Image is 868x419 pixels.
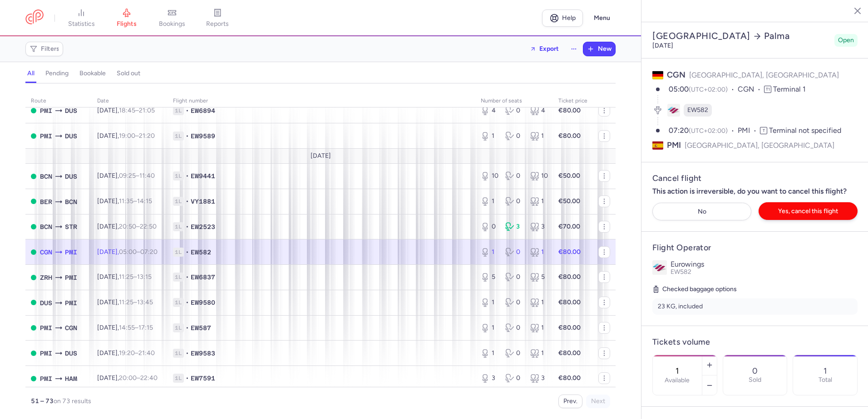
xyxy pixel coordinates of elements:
[186,248,189,257] span: •
[65,374,77,384] span: Hamburg Airport, Hamburg, Germany
[173,374,184,383] span: 1L
[25,94,92,108] th: route
[173,197,184,206] span: 1L
[119,248,137,256] time: 05:00
[481,374,498,383] div: 3
[140,223,157,230] time: 22:50
[588,10,616,27] button: Menu
[191,248,211,257] span: EW582
[26,42,63,56] button: Filters
[65,298,77,308] span: PMI
[530,349,547,358] div: 1
[530,222,547,231] div: 3
[25,10,44,26] a: CitizenPlane red outlined logo
[553,94,593,108] th: Ticket price
[669,126,689,135] time: 07:20
[119,298,153,306] span: –
[119,223,136,230] time: 20:50
[119,298,133,306] time: 11:25
[652,30,831,42] h2: [GEOGRAPHIC_DATA] Palma
[191,106,215,115] span: EW6894
[530,298,547,307] div: 1
[97,248,158,256] span: [DATE],
[137,298,153,306] time: 13:45
[669,85,689,93] time: 05:00
[685,140,834,151] span: [GEOGRAPHIC_DATA], [GEOGRAPHIC_DATA]
[40,348,52,358] span: Son Sant Joan Airport, Palma, Spain
[140,374,158,382] time: 22:40
[119,223,157,230] span: –
[760,127,767,134] span: T
[505,248,523,257] div: 0
[139,172,155,180] time: 11:40
[173,273,184,282] span: 1L
[558,197,580,205] strong: €50.00
[752,366,758,375] p: 0
[191,323,211,332] span: EW587
[481,298,498,307] div: 1
[137,197,152,205] time: 14:15
[667,140,681,151] span: PMI
[689,127,728,135] span: (UTC+02:00)
[542,10,583,27] a: Help
[738,126,760,136] span: PMI
[481,248,498,257] div: 1
[97,107,155,114] span: [DATE],
[119,107,135,114] time: 18:45
[186,374,189,383] span: •
[539,45,559,52] span: Export
[65,348,77,358] span: Düsseldorf International Airport, Düsseldorf, Germany
[119,273,133,281] time: 11:25
[97,172,155,180] span: [DATE],
[173,349,184,358] span: 1L
[139,132,155,140] time: 21:20
[65,323,77,333] span: Cologne/bonn, Köln, Germany
[92,94,168,108] th: date
[558,374,581,382] strong: €80.00
[65,222,77,232] span: Stuttgart Echterdingen, Stuttgart, Germany
[191,273,215,282] span: EW6837
[40,374,52,384] span: Son Sant Joan Airport, Palma, Spain
[481,349,498,358] div: 1
[191,197,215,206] span: VY1881
[79,69,106,78] h4: bookable
[186,349,189,358] span: •
[558,395,582,408] button: Prev.
[671,260,858,268] p: Eurowings
[191,171,215,180] span: EW9441
[505,298,523,307] div: 0
[530,106,547,115] div: 4
[558,132,581,140] strong: €80.00
[45,69,69,78] h4: pending
[558,273,581,281] strong: €80.00
[173,222,184,231] span: 1L
[97,298,153,306] span: [DATE],
[586,395,610,408] button: Next
[819,376,832,384] p: Total
[652,337,858,347] h4: Tickets volume
[671,268,691,276] span: EW582
[481,273,498,282] div: 5
[119,197,152,205] span: –
[652,260,667,275] img: Eurowings logo
[505,273,523,282] div: 0
[186,106,189,115] span: •
[138,349,155,357] time: 21:40
[558,248,581,256] strong: €80.00
[530,171,547,180] div: 10
[530,374,547,383] div: 3
[206,20,229,28] span: reports
[40,171,52,181] span: El Prat De Llobregat, Barcelona, Spain
[119,374,158,382] span: –
[505,349,523,358] div: 0
[41,45,59,53] span: Filters
[168,94,475,108] th: Flight number
[173,248,184,257] span: 1L
[505,171,523,180] div: 0
[186,298,189,307] span: •
[191,222,215,231] span: EW2523
[27,69,35,78] h4: all
[652,284,858,295] h5: Checked baggage options
[65,171,77,181] span: Düsseldorf International Airport, Düsseldorf, Germany
[97,374,158,382] span: [DATE],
